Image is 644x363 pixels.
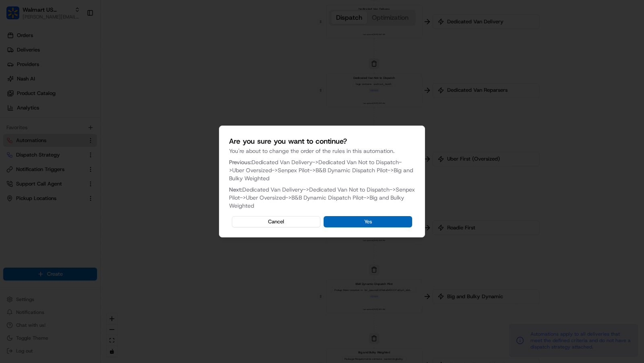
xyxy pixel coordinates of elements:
span: Dedicated Van Delivery -> [252,159,318,166]
a: 📗Knowledge Base [5,176,65,191]
div: Past conversations [8,104,54,111]
span: Previous: [229,159,252,166]
span: Pylon [80,199,97,205]
span: Dedicated Van Delivery -> [242,186,309,193]
img: unihopllc [8,117,21,130]
span: • [48,124,51,131]
span: Next: [229,186,242,193]
h2: Are you sure you want to continue? [229,136,415,147]
span: Dedicated Van Not to Dispatch -> [309,186,396,193]
button: Cancel [232,216,320,227]
a: Powered byPylon [57,199,97,205]
img: Charles Folsom [8,138,21,151]
span: B&B Dynamic Dispatch Pilot -> [316,167,394,174]
span: [PERSON_NAME] [25,146,65,153]
span: [DATE] [53,124,69,131]
img: 1736555255976-a54dd68f-1ca7-489b-9aae-adbdc363a1c4 [8,76,23,91]
span: Senpex Pilot -> [278,167,316,174]
a: 💻API Documentation [65,176,132,191]
p: You're about to change the order of the rules in this automation. [229,147,415,155]
input: Clear [21,52,133,60]
img: Nash [8,8,24,24]
span: • [67,146,70,153]
span: Uber Oversized -> [246,194,291,201]
span: Knowledge Base [16,179,62,188]
div: 📗 [8,180,14,187]
button: See all [125,103,147,112]
button: Start new chat [137,79,147,89]
button: Yes [324,216,412,227]
span: Uber Oversized -> [232,167,278,174]
div: We're available if you need us! [36,85,111,91]
span: [DATE] [71,146,88,153]
div: 💻 [68,180,74,187]
span: B&B Dynamic Dispatch Pilot -> [291,194,369,201]
img: 9188753566659_6852d8bf1fb38e338040_72.png [17,76,31,91]
div: Start new chat [36,76,132,85]
span: API Documentation [76,179,129,188]
span: unihopllc [25,124,47,131]
p: Welcome 👋 [8,32,147,45]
